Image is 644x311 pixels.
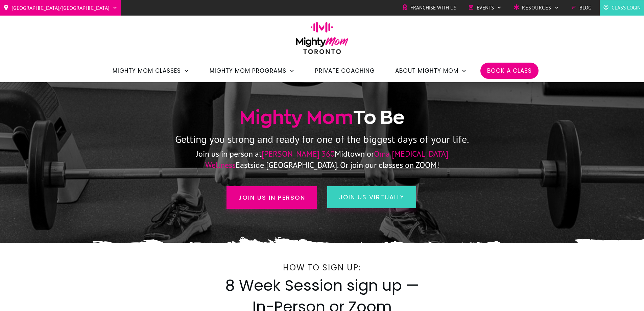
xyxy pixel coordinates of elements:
a: Mighty Mom Classes [113,65,189,76]
a: Book a Class [487,65,532,76]
a: Private Coaching [315,65,375,76]
span: Class Login [612,3,641,13]
span: Join us in person [238,193,305,202]
span: Events [477,3,494,13]
a: Class Login [603,3,641,13]
span: [PERSON_NAME] 360 [262,149,335,159]
a: [GEOGRAPHIC_DATA]/[GEOGRAPHIC_DATA] [3,2,118,13]
a: About Mighty Mom [395,65,467,76]
img: mightymom-logo-toronto [292,22,352,59]
a: Join us in person [226,186,317,209]
a: Events [468,3,502,13]
span: Mighty Mom Classes [113,65,181,76]
a: Resources [514,3,559,13]
a: Blog [571,3,591,13]
span: Mighty Mom [239,107,353,127]
span: [GEOGRAPHIC_DATA]/[GEOGRAPHIC_DATA] [11,2,110,13]
h1: To Be [120,105,525,130]
a: join us virtually [327,186,416,208]
p: Getting you strong and ready for one of the biggest days of your life. [120,130,525,148]
span: How to Sign Up: [283,262,361,273]
span: Blog [579,3,591,13]
a: Franchise with Us [402,3,456,13]
span: Resources [522,3,551,13]
a: Mighty Mom Programs [210,65,295,76]
span: join us virtually [339,193,404,201]
span: Oma [MEDICAL_DATA] Wellness [205,149,448,170]
span: Mighty Mom Programs [210,65,286,76]
span: About Mighty Mom [395,65,458,76]
p: Join us in person at Midtown or Eastside [GEOGRAPHIC_DATA]. Or join our classes on ZOOM! [167,149,477,171]
span: Franchise with Us [410,3,456,13]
